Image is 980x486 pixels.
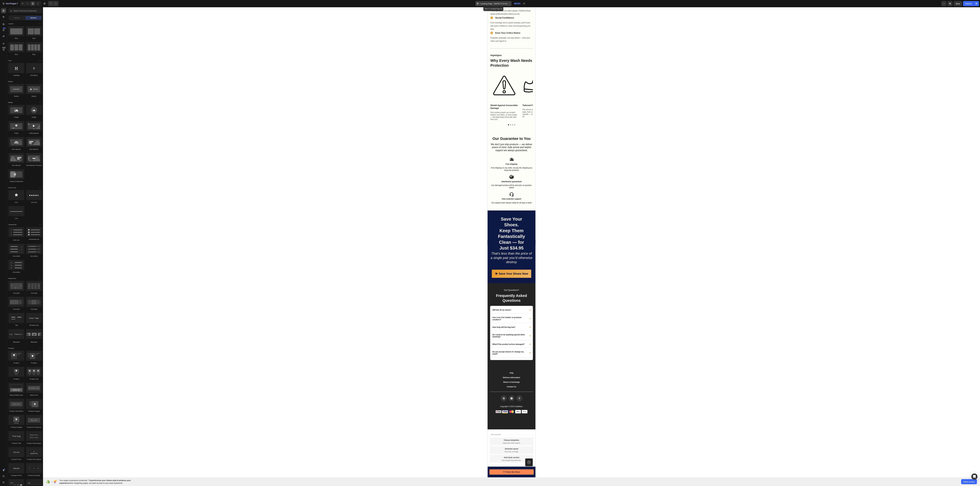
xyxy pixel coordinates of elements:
p: Tailored Fit for Every Style [35,97,63,100]
span: Content list [8,223,16,226]
p: Do I need to do anything special when washing? [5,327,39,331]
span: Draft [516,2,520,5]
div: Add blank section [16,449,32,452]
div: Row [26,53,42,56]
div: Publish [965,2,972,5]
div: Product List [26,378,42,380]
div: Product Title [8,442,24,444]
p: Do you accept returns if I change my mind? [5,344,39,348]
span: from URL or image [17,443,31,446]
div: Contact Us [19,378,29,381]
span: synchronize your theme style & enhance your experience [59,479,131,484]
p: Frequently Asked Questions [3,286,45,296]
div: Product Images [26,410,42,412]
h2: Save Your Shoes. Keep Them Fantastically Clean — for Just $34.95 [6,209,42,244]
div: Product Images [8,426,24,428]
a: Return & Exchange [15,373,32,377]
span: / [479,2,480,5]
p: How long will the bag last? [5,319,28,321]
div: Undo/Redo [48,1,58,6]
input: Search Sections & Elements [8,8,42,13]
div: Icon List [26,201,42,203]
div: Beta [2,47,6,49]
p: Fits almost any sneaker or trainer style, from running shoes to casuals — one bag protects them all. [35,101,63,111]
div: Product [8,362,24,364]
p: Can I use it for leather or premium sneakers? [5,309,39,314]
button: Dot [27,117,28,118]
div: Choose templates [16,432,32,434]
div: Accordion [26,255,42,257]
span: inspired by CRO experts [15,435,33,437]
h2: Our Guarantee to You [3,129,45,134]
a: FAQ [19,364,29,368]
div: Hero Banner [26,148,42,150]
div: Image [8,116,24,118]
div: Item List [8,239,24,241]
img: gempages_580312810643259988-9bf108a5-b2e6-4a96-b637-6163390130b9.png [8,403,14,406]
span: Icon & Line [8,187,16,189]
button: Allow access [961,479,977,484]
div: Compare Price [8,474,24,477]
span: Toggle open [38,100,42,105]
div: Advanced List [26,238,42,240]
p: Got Questions? [3,282,45,284]
div: Product File Upload [26,458,42,461]
h2: That’s less than the price of a single pair you’d otherwise destroy [3,244,45,257]
p: What if the product arrives damaged? [5,336,37,338]
div: Video Banner [26,132,42,134]
div: Delivery Information [15,369,33,372]
div: Open Intercom Messenger [971,474,977,480]
div: Product Quantity [26,474,42,477]
p: Fast customer support [3,191,45,193]
div: Accordion [8,255,24,257]
span: Interactive [8,277,16,280]
div: Return & Exchange [16,374,32,376]
button: Save [954,1,962,6]
span: Save [956,3,960,5]
div: Marquee [26,341,42,343]
div: Generate layout [17,440,31,443]
span: Section [14,17,20,19]
button: 7 [1,1,19,6]
div: Tab [8,324,24,326]
span: Media [8,101,13,104]
div: Hero Banner Parallax [26,164,42,167]
span: Your page is password protected. To when designing pages, we need access to your store password. [59,479,141,484]
div: Hero Banner [8,164,24,167]
button: Dot [24,117,26,118]
span: Toggle open [38,22,42,26]
div: Row [8,37,24,40]
div: Carousel [8,308,24,310]
span: Toggle open [38,346,42,350]
div: Carousel [26,308,42,310]
span: then drag & drop elements [14,452,33,454]
div: Product [8,378,24,380]
img: gempages_580312810643259988-446cf8f7-dda6-4c67-ae42-e72d00786d11.png [21,403,27,406]
div: Add to Cart [26,394,42,396]
div: Sticky Add to Cart [8,394,24,396]
span: Toggle open [38,80,42,84]
div: Dynamic Checkout [26,426,42,428]
div: Image [26,116,42,118]
div: Breadcrumb [26,324,42,326]
div: Accordion [8,271,24,273]
span: Landing Page - [DATE] 12:31:42 [481,2,507,5]
div: Button [8,95,24,97]
div: Product Description [26,442,42,444]
img: gempages_580312810643259988-b36116d0-6d12-4f2a-9454-c2ae88231128.png [28,403,33,406]
div: Video [8,132,24,134]
span: Toggle open [38,186,42,190]
img: gempages_580312810643259988-633687cf-f830-4417-a8ee-6a8619ea761c.png [15,403,20,406]
div: Product [26,362,42,364]
div: Text Block [26,74,42,76]
div: Carousel [8,292,24,294]
button: Dot [22,117,23,118]
p: Any damaged product will be returned, no question asked [3,177,45,182]
a: Delivery Information [15,368,33,373]
button: Publish [963,1,974,6]
span: Button [8,80,13,83]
